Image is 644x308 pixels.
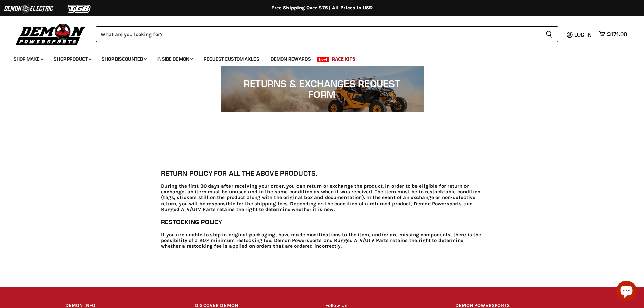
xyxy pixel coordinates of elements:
a: Demon Rewards [266,52,316,66]
ul: Main menu [8,49,625,66]
img: Demon Electric Logo 2 [3,2,54,15]
inbox-online-store-chat: Shopify online store chat [614,281,639,303]
a: Race Kits [327,52,360,66]
a: $171.00 [596,29,630,39]
input: Search [96,26,540,42]
p: During the first 30 days after receiving your order, you can return or exchange the product. In o... [161,183,483,212]
button: Search [540,26,558,42]
span: $171.00 [607,31,627,38]
p: If you are unable to ship in original packaging, have made modifications to the item, and/or are ... [161,232,483,250]
a: Shop Product [49,52,95,66]
form: Product [96,26,558,42]
a: Shop Make [8,52,47,66]
span: Log in [574,31,592,38]
h1: Returns & Exchanges Request Form [234,78,410,100]
span: New! [317,57,329,62]
h3: Restocking Policy [161,218,483,226]
img: TGB Logo 2 [54,2,105,15]
a: Inside Demon [152,52,197,66]
h2: RETURN POLICY FOR ALL THE ABOVE PRODUCTS. [161,170,483,177]
div: Free Shipping Over $75 | All Prices In USD [52,5,593,11]
a: Log in [571,31,596,38]
img: Demon Powersports [14,22,88,46]
a: Shop Discounted [97,52,151,66]
a: Request Custom Axles [198,52,264,66]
